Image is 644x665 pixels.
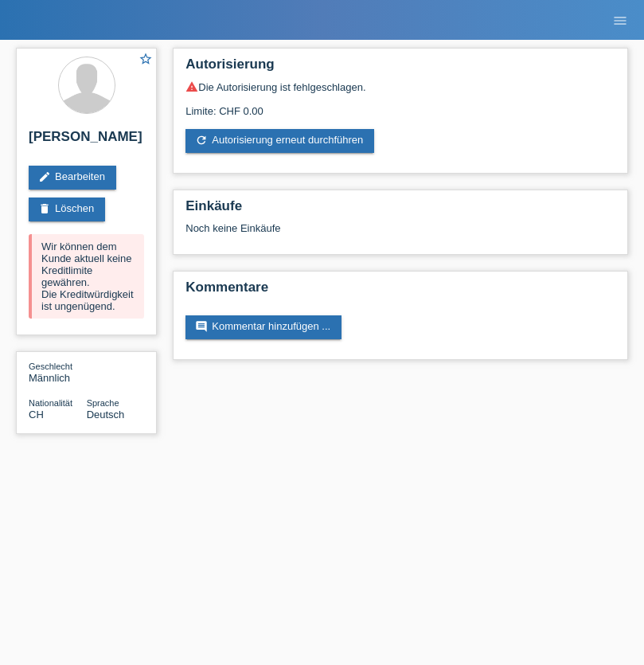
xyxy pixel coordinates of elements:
div: Wir können dem Kunde aktuell keine Kreditlimite gewähren. Die Kreditwürdigkeit ist ungenügend. [29,234,144,319]
span: Sprache [87,398,119,408]
div: Noch keine Einkäufe [185,222,615,246]
i: edit [38,170,51,183]
div: Männlich [29,360,87,384]
i: comment [195,320,208,333]
a: editBearbeiten [29,166,116,190]
span: Geschlecht [29,362,72,371]
i: refresh [195,134,208,147]
span: Deutsch [87,409,125,421]
a: deleteLöschen [29,198,105,221]
i: menu [612,13,628,29]
i: star_border [139,52,153,66]
span: Nationalität [29,398,72,408]
h2: [PERSON_NAME] [29,129,144,153]
a: commentKommentar hinzufügen ... [185,315,342,339]
div: Die Autorisierung ist fehlgeschlagen. [185,80,615,93]
a: refreshAutorisierung erneut durchführen [185,129,374,153]
span: Schweiz [29,409,44,421]
a: star_border [139,52,153,68]
div: Limite: CHF 0.00 [185,93,615,117]
i: warning [185,80,198,93]
h2: Einkäufe [185,198,615,222]
i: delete [38,202,51,215]
h2: Kommentare [185,280,615,303]
a: menu [604,15,636,25]
h2: Autorisierung [185,57,615,80]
